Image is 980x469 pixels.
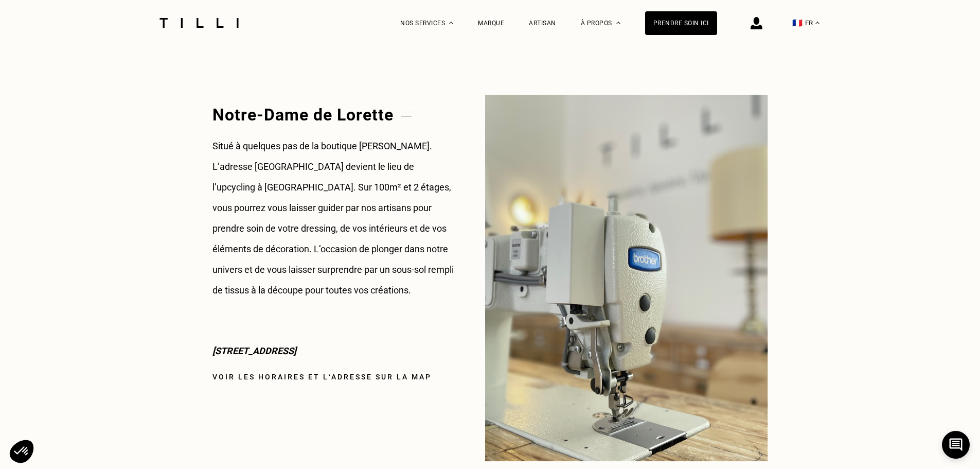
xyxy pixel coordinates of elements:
a: Prendre soin ici [645,11,717,35]
img: Retoucherie de vêtement et rideaux à Paris 9 [485,94,768,461]
img: Menu déroulant [449,22,453,24]
a: Artisan [529,20,556,27]
p: Situé à quelques pas de la boutique [PERSON_NAME]. L’adresse [GEOGRAPHIC_DATA] devient le lieu de... [212,136,454,301]
a: Voir les horaires et l‘adresse sur la map [212,373,432,381]
img: Menu déroulant à propos [616,22,620,24]
h2: Notre-Dame de Lorette [212,108,454,123]
p: [STREET_ADDRESS] [212,341,454,361]
span: 🇫🇷 [792,18,803,28]
img: menu déroulant [815,22,819,24]
img: Logo du service de couturière Tilli [156,18,242,28]
a: Marque [478,20,504,27]
img: icône connexion [751,17,762,29]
